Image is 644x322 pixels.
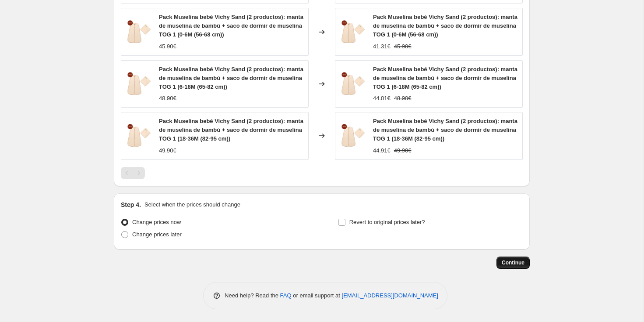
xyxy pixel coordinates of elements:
div: 44.91€ [373,146,391,155]
div: 44.01€ [373,94,391,103]
img: vichysandpack_4b6a96a3-581d-407d-bdd9-ec6e4e4c3e0d_80x.png [340,71,366,97]
img: vichysandpack_4b6a96a3-581d-407d-bdd9-ec6e4e4c3e0d_80x.png [340,123,366,149]
span: Pack Muselina bebé Vichy Sand (2 productos): manta de muselina de bambú + saco de dormir de musel... [159,14,303,38]
span: Pack Muselina bebé Vichy Sand (2 productos): manta de muselina de bambú + saco de dormir de musel... [373,118,517,142]
span: Revert to original prices later? [349,219,425,225]
button: Continue [496,257,530,269]
strike: 49.90€ [394,146,412,155]
a: FAQ [280,292,292,299]
img: vichysandpack_4b6a96a3-581d-407d-bdd9-ec6e4e4c3e0d_80x.png [126,71,152,97]
div: 48.90€ [159,94,176,103]
p: Select when the prices should change [144,200,240,209]
span: Need help? Read the [225,292,280,299]
div: 41.31€ [373,42,391,51]
img: vichysandpack_4b6a96a3-581d-407d-bdd9-ec6e4e4c3e0d_80x.png [126,19,152,45]
span: Change prices later [132,231,182,238]
img: vichysandpack_4b6a96a3-581d-407d-bdd9-ec6e4e4c3e0d_80x.png [340,19,366,45]
span: Pack Muselina bebé Vichy Sand (2 productos): manta de muselina de bambú + saco de dormir de musel... [159,66,303,90]
h2: Step 4. [121,200,141,209]
span: Pack Muselina bebé Vichy Sand (2 productos): manta de muselina de bambú + saco de dormir de musel... [159,118,303,142]
span: Change prices now [132,219,181,225]
nav: Pagination [121,167,145,179]
span: Pack Muselina bebé Vichy Sand (2 productos): manta de muselina de bambú + saco de dormir de musel... [373,66,517,90]
div: 49.90€ [159,146,176,155]
span: Pack Muselina bebé Vichy Sand (2 productos): manta de muselina de bambú + saco de dormir de musel... [373,14,517,38]
img: vichysandpack_4b6a96a3-581d-407d-bdd9-ec6e4e4c3e0d_80x.png [126,123,152,149]
div: 45.90€ [159,42,176,51]
strike: 48.90€ [394,94,412,103]
span: or email support at [292,292,342,299]
span: Continue [502,259,524,266]
strike: 45.90€ [394,42,412,51]
a: [EMAIL_ADDRESS][DOMAIN_NAME] [342,292,438,299]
